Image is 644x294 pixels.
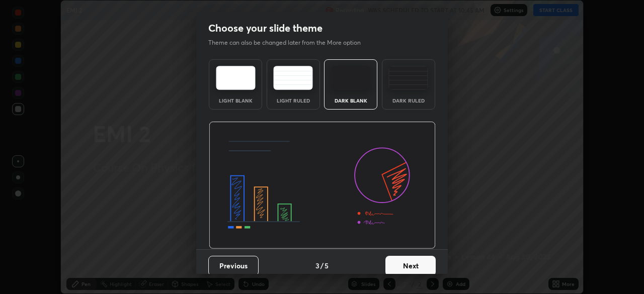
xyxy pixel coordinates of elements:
h4: 3 [315,260,319,271]
img: darkTheme.f0cc69e5.svg [331,66,371,90]
h4: 5 [325,260,329,271]
div: Light Blank [215,98,256,103]
button: Previous [208,256,259,276]
div: Dark Ruled [388,98,429,103]
div: Dark Blank [331,98,371,103]
img: lightTheme.e5ed3b09.svg [216,66,256,90]
h2: Choose your slide theme [208,22,323,35]
img: lightRuledTheme.5fabf969.svg [273,66,313,90]
p: Theme can also be changed later from the More option [208,38,371,47]
button: Next [385,256,436,276]
img: darkThemeBanner.d06ce4a2.svg [209,122,436,249]
h4: / [320,260,324,271]
img: darkRuledTheme.de295e13.svg [388,66,428,90]
div: Light Ruled [273,98,313,103]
